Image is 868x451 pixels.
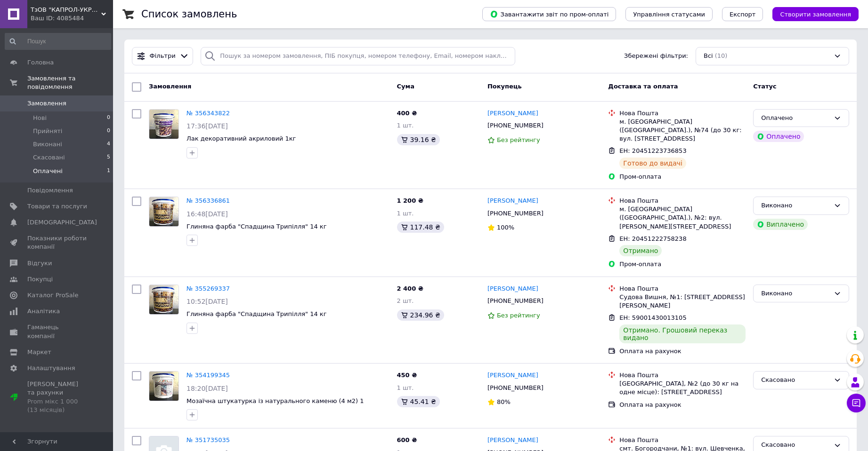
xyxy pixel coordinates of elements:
a: № 355269337 [187,285,230,292]
a: Фото товару [149,109,179,139]
div: [PHONE_NUMBER] [486,207,545,220]
div: Нова Пошта [619,109,746,118]
a: № 351735035 [187,436,230,443]
span: 16:48[DATE] [187,210,228,218]
span: 2 400 ₴ [397,285,423,292]
a: Фото товару [149,197,179,227]
span: Глиняна фарба "Спадщина Трипілля" 14 кг [187,310,327,317]
div: [GEOGRAPHIC_DATA], №2 (до 30 кг на одне місце): [STREET_ADDRESS] [619,380,746,396]
div: Виконано [761,289,830,299]
span: Нові [33,114,47,122]
span: Без рейтингу [497,136,540,143]
div: 117.48 ₴ [397,222,444,233]
span: Повідомлення [27,186,73,195]
input: Пошук за номером замовлення, ПІБ покупця, номером телефону, Email, номером накладної [201,47,515,65]
span: Покупці [27,275,53,284]
span: 0 [107,127,110,135]
div: м. [GEOGRAPHIC_DATA] ([GEOGRAPHIC_DATA].), №74 (до 30 кг: вул. [STREET_ADDRESS] [619,118,746,143]
span: Доставка та оплата [608,83,678,90]
span: Відгуки [27,259,52,268]
span: Товари та послуги [27,202,87,211]
div: Пром-оплата [619,173,746,181]
span: Управління статусами [633,11,705,18]
a: Глиняна фарба "Спадщина Трипілля" 14 кг [187,223,327,230]
div: 39.16 ₴ [397,134,440,145]
div: Ваш ID: 4085484 [31,14,113,23]
div: Виплачено [753,219,808,230]
img: Фото товару [149,285,178,314]
span: 450 ₴ [397,372,417,379]
span: Оплачені [33,167,63,175]
span: Збережені фільтри: [624,52,688,61]
a: [PERSON_NAME] [487,371,538,380]
button: Чат з покупцем [847,394,866,412]
span: Каталог ProSale [27,291,78,300]
div: Скасовано [761,440,830,450]
div: Готово до видачі [619,158,686,169]
span: ЕН: 20451222758238 [619,235,686,242]
div: м. [GEOGRAPHIC_DATA] ([GEOGRAPHIC_DATA].), №2: вул. [PERSON_NAME][STREET_ADDRESS] [619,205,746,231]
div: 45.41 ₴ [397,396,440,407]
div: Пром-оплата [619,260,746,269]
div: Отримано [619,245,662,256]
span: [DEMOGRAPHIC_DATA] [27,218,97,227]
div: Оплата на рахунок [619,347,746,356]
span: (10) [715,52,728,59]
img: Фото товару [149,372,178,401]
h1: Список замовлень [141,8,237,20]
span: Показники роботи компанії [27,234,87,251]
span: 400 ₴ [397,110,417,117]
img: Фото товару [149,197,178,226]
div: Оплачено [753,131,804,142]
a: Лак декоративний акриловий 1кг [187,135,296,142]
span: 600 ₴ [397,436,417,443]
span: Прийняті [33,127,62,135]
button: Експорт [722,7,763,21]
span: 2 шт. [397,297,414,304]
div: Отримано. Грошовий переказ видано [619,324,746,343]
div: Prom мікс 1 000 (13 місяців) [27,397,87,414]
span: Створити замовлення [780,11,851,18]
span: Замовлення [27,99,66,108]
span: ЕН: 59001430013105 [619,314,686,321]
span: 17:36[DATE] [187,122,228,130]
span: Виконані [33,140,62,149]
span: 1 шт. [397,210,414,217]
span: Аналітика [27,307,60,316]
div: [PHONE_NUMBER] [486,119,545,132]
button: Створити замовлення [772,7,859,21]
span: Завантажити звіт по пром-оплаті [490,10,608,18]
span: 100% [497,224,514,231]
span: Статус [753,83,777,90]
span: Головна [27,58,54,67]
span: Без рейтингу [497,312,540,319]
span: [PERSON_NAME] та рахунки [27,380,87,414]
span: Маркет [27,348,51,356]
span: 5 [107,153,110,162]
span: Експорт [730,11,756,18]
span: 4 [107,140,110,149]
div: Оплата на рахунок [619,401,746,409]
div: Виконано [761,201,830,211]
span: Налаштування [27,364,75,372]
span: Замовлення [149,83,191,90]
span: Cума [397,83,414,90]
div: Нова Пошта [619,371,746,380]
span: Покупець [487,83,522,90]
div: [PHONE_NUMBER] [486,295,545,307]
span: 1 шт. [397,384,414,391]
a: Створити замовлення [763,10,859,17]
button: Управління статусами [625,7,713,21]
span: 1 200 ₴ [397,197,423,204]
a: [PERSON_NAME] [487,285,538,293]
a: [PERSON_NAME] [487,109,538,118]
div: Оплачено [761,113,830,123]
span: Всі [704,52,713,61]
span: Замовлення та повідомлення [27,74,113,91]
div: 234.96 ₴ [397,309,444,321]
button: Завантажити звіт по пром-оплаті [482,7,616,21]
a: [PERSON_NAME] [487,436,538,445]
a: Мозаїчна штукатурка із натурального каменю (4 м2) 1 [187,397,364,404]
